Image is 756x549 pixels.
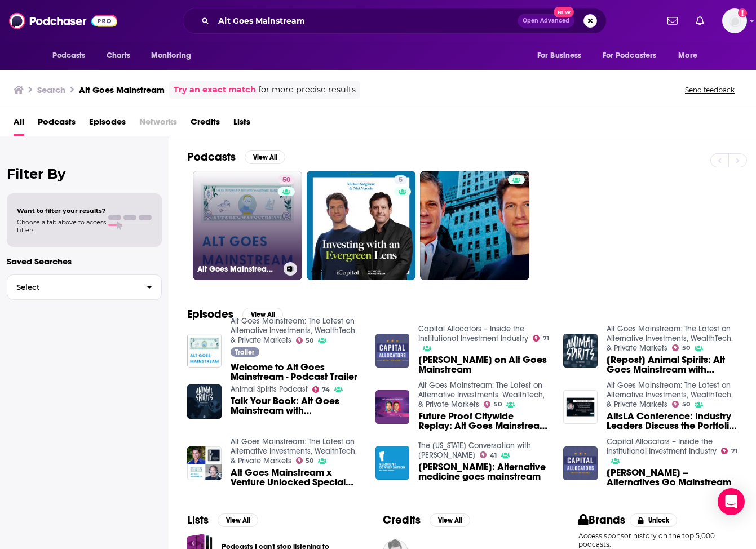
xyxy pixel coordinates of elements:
[418,324,528,343] a: Capital Allocators – Inside the Institutional Investment Industry
[231,468,362,487] a: Alt Goes Mainstream x Venture Unlocked Special Episode: The future of venture capital and private...
[7,274,162,300] button: Select
[399,175,403,186] span: 5
[191,113,220,136] a: Credits
[607,355,738,374] a: [Repost] Animal Spirits: Alt Goes Mainstream with Michael Sidgmore
[375,390,410,424] img: Future Proof Citywide Replay: Alt Goes Mainstream Live with Blue Owl's Marc Zahr
[7,166,162,182] h2: Filter By
[607,355,738,374] span: [Repost] Animal Spirits: Alt Goes Mainstream with [PERSON_NAME]
[595,45,673,67] button: open menu
[45,45,100,67] button: open menu
[533,335,549,342] a: 71
[563,334,598,368] img: [Repost] Animal Spirits: Alt Goes Mainstream with Michael Sidgmore
[607,468,738,487] a: Michael Sidgmore – Alternatives Go Mainstream
[480,451,497,458] a: 41
[418,411,550,431] a: Future Proof Citywide Replay: Alt Goes Mainstream Live with Blue Owl's Marc Zahr
[682,402,690,407] span: 50
[430,513,470,527] button: View All
[494,402,502,407] span: 50
[174,83,256,96] a: Try an exact match
[554,7,574,17] span: New
[663,11,682,30] a: Show notifications dropdown
[307,171,416,280] a: 5
[383,513,421,527] h2: Credits
[543,336,549,341] span: 71
[738,8,747,17] svg: Add a profile image
[37,85,65,95] h3: Search
[603,48,657,64] span: For Podcasters
[14,113,24,136] span: All
[231,362,362,382] span: Welcome to Alt Goes Mainstream - Podcast Trailer
[282,175,290,186] span: 50
[630,513,678,527] button: Unlock
[187,384,222,419] a: Talk Your Book: Alt Goes Mainstream with Michael Sidgmore
[607,468,738,487] span: [PERSON_NAME] – Alternatives Go Mainstream
[731,449,737,454] span: 71
[722,8,747,33] img: User Profile
[139,113,177,136] span: Networks
[197,264,279,274] h3: Alt Goes Mainstream: The Latest on Alternative Investments, WealthTech, & Private Markets
[322,387,330,392] span: 74
[187,446,222,481] img: Alt Goes Mainstream x Venture Unlocked Special Episode: The future of venture capital and private...
[143,45,206,67] button: open menu
[38,113,76,136] a: Podcasts
[682,346,690,351] span: 50
[231,396,362,415] a: Talk Your Book: Alt Goes Mainstream with Michael Sidgmore
[7,284,138,291] span: Select
[563,446,598,481] img: Michael Sidgmore – Alternatives Go Mainstream
[306,338,313,343] span: 50
[242,308,283,321] button: View All
[537,48,582,64] span: For Business
[607,437,717,456] a: Capital Allocators – Inside the Institutional Investment Industry
[151,48,191,64] span: Monitoring
[312,386,330,393] a: 74
[187,307,283,321] a: EpisodesView All
[278,175,295,184] a: 50
[306,458,313,463] span: 50
[672,344,690,351] a: 50
[17,207,106,215] span: Want to filter your results?
[187,307,233,321] h2: Episodes
[718,488,745,515] div: Open Intercom Messenger
[563,390,598,424] img: AltsLA Conference: Industry Leaders Discuss the Portfolio of the Future with Alt Goes Mainstream ...
[79,85,165,95] h3: Alt Goes Mainstream
[375,334,410,368] img: Ted on Alt Goes Mainstream
[187,150,236,164] h2: Podcasts
[691,11,709,30] a: Show notifications dropdown
[383,513,470,527] a: CreditsView All
[722,8,747,33] span: Logged in as gmalloy
[375,446,410,480] img: Dr. Ben Kligler: Alternative medicine goes mainstream
[89,113,126,136] a: Episodes
[394,175,407,184] a: 5
[193,171,302,280] a: 50Alt Goes Mainstream: The Latest on Alternative Investments, WealthTech, & Private Markets
[231,396,362,415] span: Talk Your Book: Alt Goes Mainstream with [PERSON_NAME]
[9,10,117,32] img: Podchaser - Follow, Share and Rate Podcasts
[418,462,550,481] a: Dr. Ben Kligler: Alternative medicine goes mainstream
[721,448,737,454] a: 71
[529,45,596,67] button: open menu
[490,453,497,458] span: 41
[231,384,308,394] a: Animal Spirits Podcast
[607,380,733,409] a: Alt Goes Mainstream: The Latest on Alternative Investments, WealthTech, & Private Markets
[607,324,733,353] a: Alt Goes Mainstream: The Latest on Alternative Investments, WealthTech, & Private Markets
[52,48,86,64] span: Podcasts
[518,14,574,28] button: Open AdvancedNew
[99,45,138,67] a: Charts
[670,45,711,67] button: open menu
[7,256,162,267] p: Saved Searches
[418,411,550,431] span: Future Proof Citywide Replay: Alt Goes Mainstream Live with Blue Owl's [PERSON_NAME]
[607,411,738,431] a: AltsLA Conference: Industry Leaders Discuss the Portfolio of the Future with Alt Goes Mainstream ...
[722,8,747,33] button: Show profile menu
[17,218,106,234] span: Choose a tab above to access filters.
[296,337,314,344] a: 50
[245,150,285,164] button: View All
[484,401,502,408] a: 50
